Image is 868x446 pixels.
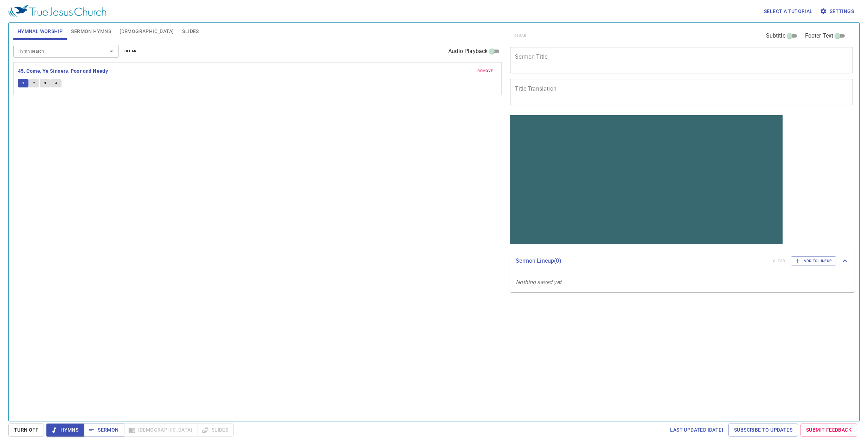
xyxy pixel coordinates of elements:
[473,67,497,75] button: remove
[728,424,798,437] a: Subscribe to Updates
[507,113,785,247] iframe: from-child
[18,67,108,76] b: 45. Come, Ye Sinners, Poor and Needy
[182,27,199,36] span: Slides
[18,67,109,76] button: 45. Come, Ye Sinners, Poor and Needy
[40,79,50,87] button: 3
[55,80,57,86] span: 4
[766,32,785,40] span: Subtitle
[510,249,855,273] div: Sermon Lineup(0)clearAdd to Lineup
[44,80,46,86] span: 3
[516,257,767,265] p: Sermon Lineup ( 0 )
[801,424,857,437] a: Submit Feedback
[89,426,118,434] span: Sermon
[52,426,78,434] span: Hymns
[51,79,62,87] button: 4
[734,426,792,434] span: Subscribe to Updates
[18,79,28,87] button: 1
[667,424,726,437] a: Last updated [DATE]
[821,7,854,16] span: Settings
[29,79,39,87] button: 2
[84,424,124,437] button: Sermon
[805,32,834,40] span: Footer Text
[516,279,561,286] i: Nothing saved yet
[14,426,38,434] span: Turn Off
[22,80,24,86] span: 1
[761,5,816,18] button: Select a tutorial
[33,80,35,86] span: 2
[107,46,116,56] button: Open
[8,5,106,18] img: True Jesus Church
[46,424,84,437] button: Hymns
[795,258,832,264] span: Add to Lineup
[806,426,851,434] span: Submit Feedback
[477,68,493,74] span: remove
[124,48,137,54] span: clear
[448,47,488,55] span: Audio Playback
[670,426,723,434] span: Last updated [DATE]
[818,5,857,18] button: Settings
[120,47,141,55] button: clear
[120,27,174,36] span: [DEMOGRAPHIC_DATA]
[71,27,111,36] span: Sermon Hymns
[791,256,836,265] button: Add to Lineup
[8,424,44,437] button: Turn Off
[18,27,63,36] span: Hymnal Worship
[764,7,813,16] span: Select a tutorial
